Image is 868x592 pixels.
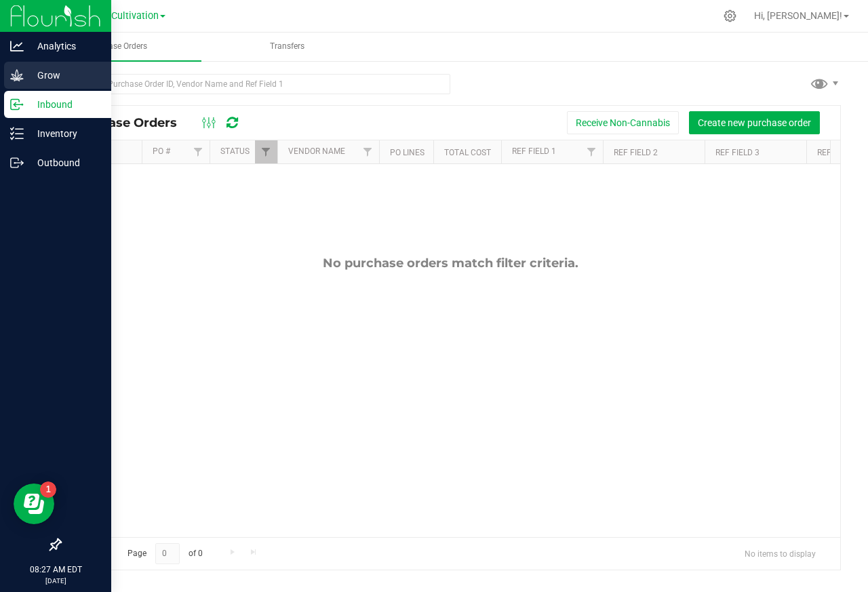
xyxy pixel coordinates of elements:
[24,38,105,54] p: Analytics
[512,146,556,156] a: Ref Field 1
[689,111,820,134] button: Create new purchase order
[255,140,277,163] a: Filter
[24,155,105,171] p: Outbound
[6,576,105,586] p: [DATE]
[116,543,214,564] span: Page of 0
[10,98,24,111] inline-svg: Inbound
[24,67,105,83] p: Grow
[567,111,679,134] button: Receive Non-Cannabis
[24,96,105,113] p: Inbound
[33,33,201,61] a: Purchase Orders
[153,146,170,156] a: PO #
[10,156,24,170] inline-svg: Outbound
[357,140,379,163] a: Filter
[10,127,24,140] inline-svg: Inventory
[60,256,840,271] div: No purchase orders match filter criteria.
[6,564,105,576] p: 08:27 AM EDT
[40,481,56,498] iframe: Resource center unread badge
[390,148,425,157] a: PO Lines
[10,39,24,53] inline-svg: Analytics
[722,9,738,22] div: Manage settings
[10,68,24,82] inline-svg: Grow
[817,148,861,157] a: Ref Field 4
[252,41,323,52] span: Transfers
[220,146,250,156] a: Status
[203,33,372,61] a: Transfers
[754,10,842,21] span: Hi, [PERSON_NAME]!
[187,140,210,163] a: Filter
[698,117,811,128] span: Create new purchase order
[734,543,827,564] span: No items to display
[111,10,159,22] span: Cultivation
[68,41,165,52] span: Purchase Orders
[614,148,658,157] a: Ref Field 2
[60,74,450,94] input: Search Purchase Order ID, Vendor Name and Ref Field 1
[715,148,759,157] a: Ref Field 3
[444,148,491,157] a: Total Cost
[580,140,603,163] a: Filter
[71,115,191,130] span: Purchase Orders
[288,146,345,156] a: Vendor Name
[14,484,54,524] iframe: Resource center
[24,125,105,142] p: Inventory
